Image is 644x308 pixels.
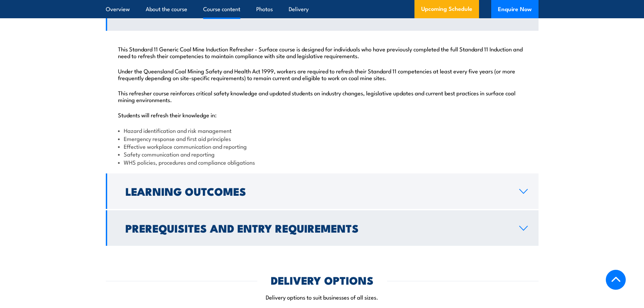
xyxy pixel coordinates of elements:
[118,158,526,166] li: WHS policies, procedures and compliance obligations
[118,67,526,81] p: Under the Queensland Coal Mining Safety and Health Act 1999, workers are required to refresh thei...
[271,275,374,285] h2: DELIVERY OPTIONS
[118,45,526,59] p: This Standard 11 Generic Coal Mine Induction Refresher - Surface course is designed for individua...
[106,210,539,246] a: Prerequisites and Entry Requirements
[118,111,526,118] p: Students will refresh their knowledge in:
[118,142,526,150] li: Effective workplace communication and reporting
[125,223,508,233] h2: Prerequisites and Entry Requirements
[125,186,508,196] h2: Learning Outcomes
[118,126,526,134] li: Hazard identification and risk management
[118,89,526,103] p: This refresher course reinforces critical safety knowledge and updated students on industry chang...
[106,293,539,301] p: Delivery options to suit businesses of all sizes.
[118,135,526,142] li: Emergency response and first aid principles
[118,150,526,158] li: Safety communication and reporting
[106,173,539,209] a: Learning Outcomes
